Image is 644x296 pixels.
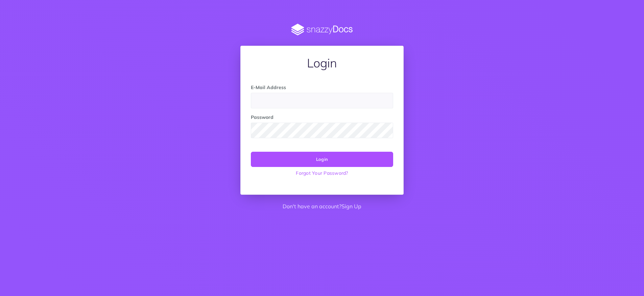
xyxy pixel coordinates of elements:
a: Sign Up [341,203,361,210]
p: Don't have an account? [240,202,404,211]
a: Forgot Your Password? [251,167,393,179]
img: SnazzyDocs Logo [240,24,404,36]
h1: Login [251,56,393,70]
button: Login [251,152,393,167]
label: E-Mail Address [251,84,286,91]
label: Password [251,113,273,121]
